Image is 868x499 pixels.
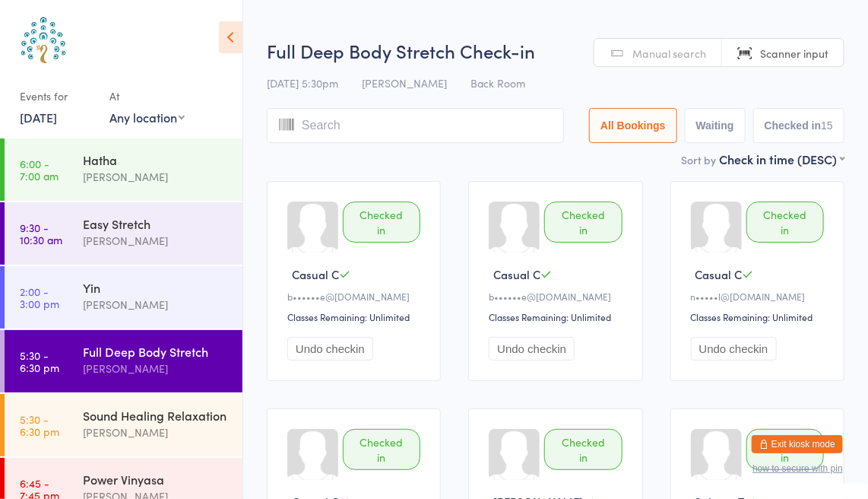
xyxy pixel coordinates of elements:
button: Undo checkin [287,337,373,361]
a: 2:00 -3:00 pmYin[PERSON_NAME] [5,266,242,329]
div: Yin [83,279,230,296]
div: Easy Stretch [83,215,230,232]
div: [PERSON_NAME] [83,360,230,377]
div: At [109,84,185,109]
div: [PERSON_NAME] [83,296,230,313]
div: Sound Healing Relaxation [83,407,230,424]
button: how to secure with pin [752,463,843,474]
div: Any location [109,109,185,126]
div: 15 [821,119,833,132]
a: 5:30 -6:30 pmSound Healing Relaxation[PERSON_NAME] [5,394,242,456]
button: Undo checkin [691,337,777,361]
div: Classes Remaining: Unlimited [691,310,828,323]
div: Checked in [343,202,420,243]
span: Casual C [695,266,743,282]
time: 6:00 - 7:00 am [20,157,59,182]
div: b••••••e@[DOMAIN_NAME] [489,290,626,303]
div: Check in time (DESC) [719,151,844,167]
div: Classes Remaining: Unlimited [489,310,626,323]
div: [PERSON_NAME] [83,424,230,441]
div: Events for [20,84,94,109]
span: [PERSON_NAME] [362,75,447,91]
button: Checked in15 [753,108,844,143]
label: Sort by [681,152,716,167]
time: 5:30 - 6:30 pm [20,413,59,437]
button: Exit kiosk mode [752,435,843,453]
div: Power Vinyasa [83,471,230,488]
a: 5:30 -6:30 pmFull Deep Body Stretch[PERSON_NAME] [5,330,242,393]
div: Hatha [83,151,230,168]
button: Undo checkin [489,337,575,361]
div: [PERSON_NAME] [83,232,230,249]
time: 2:00 - 3:00 pm [20,285,59,310]
div: [PERSON_NAME] [83,168,230,186]
div: Checked in [746,429,824,470]
span: Manual search [632,46,706,61]
time: 9:30 - 10:30 am [20,221,62,246]
span: [DATE] 5:30pm [267,75,338,91]
div: Checked in [544,429,622,470]
h2: Full Deep Body Stretch Check-in [267,38,844,63]
time: 5:30 - 6:30 pm [20,349,59,373]
div: Checked in [343,429,420,470]
div: n•••••l@[DOMAIN_NAME] [691,290,828,303]
input: Search [267,108,564,143]
a: 6:00 -7:00 amHatha[PERSON_NAME] [5,138,242,201]
a: [DATE] [20,109,57,126]
div: b••••••e@[DOMAIN_NAME] [287,290,425,303]
div: Checked in [544,202,622,243]
span: Casual C [493,266,540,282]
div: Checked in [746,202,824,243]
img: Australian School of Meditation & Yoga [15,11,72,68]
div: Full Deep Body Stretch [83,343,230,360]
span: Scanner input [760,46,828,61]
button: All Bookings [589,108,677,143]
span: Back Room [470,75,525,91]
div: Classes Remaining: Unlimited [287,310,425,323]
span: Casual C [292,266,339,282]
button: Waiting [685,108,746,143]
a: 9:30 -10:30 amEasy Stretch[PERSON_NAME] [5,202,242,265]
